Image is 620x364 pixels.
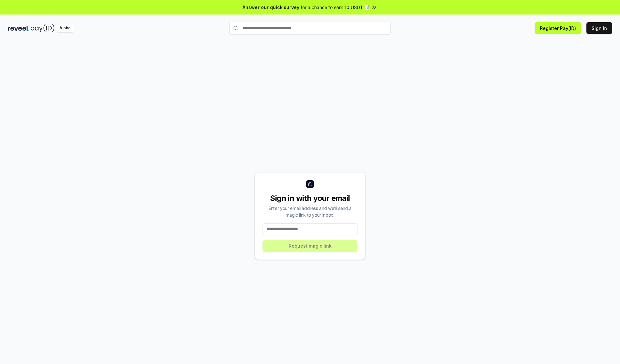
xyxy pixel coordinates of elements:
img: logo_small [306,180,314,188]
span: for a chance to earn 10 USDT 📝 [301,4,370,11]
div: Enter your email address and we’ll send a magic link to your inbox. [263,205,357,218]
img: pay_id [31,24,55,32]
img: reveel_dark [8,24,29,32]
button: Register Pay(ID) [535,22,581,34]
div: Sign in with your email [263,193,357,203]
button: Sign In [586,22,612,34]
div: Alpha [56,24,74,32]
span: Answer our quick survey [243,4,299,11]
